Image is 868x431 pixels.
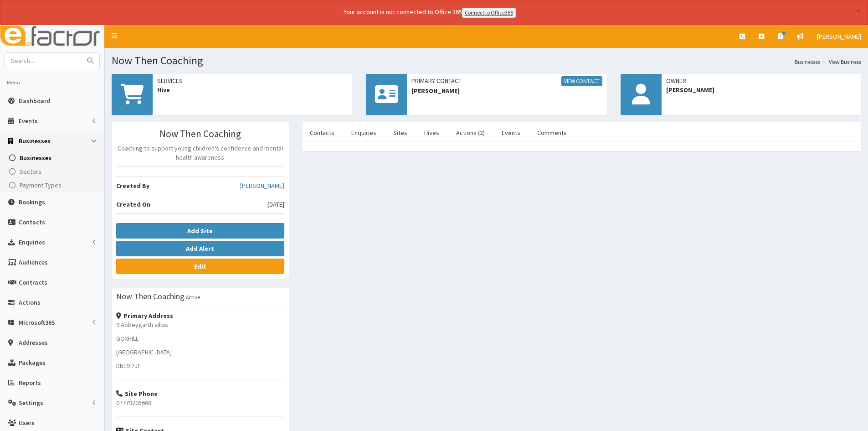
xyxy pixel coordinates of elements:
a: Sectors [2,165,104,178]
b: Created By [116,182,149,190]
h3: Now Then Coaching [116,129,284,139]
span: Reports [19,379,41,387]
span: [PERSON_NAME] [411,86,602,95]
p: 07779205668 [116,398,284,407]
span: Owner [666,76,857,85]
span: Addresses [19,338,48,347]
a: Events [494,123,528,142]
span: Enquiries [19,238,45,246]
a: Contacts [303,123,342,142]
a: Comments [530,123,574,142]
a: Payment Types [2,178,104,192]
div: Your account is not connected to Office 365 [163,7,696,18]
span: Sectors [20,167,41,176]
span: Services [157,76,348,85]
h3: Now Then Coaching [116,292,185,301]
span: [PERSON_NAME] [817,32,861,41]
button: × [856,6,861,16]
span: Users [19,419,35,427]
p: Coaching to support young children's confidence and mental health awareness [116,144,284,162]
span: [PERSON_NAME] [666,85,857,94]
span: Payment Types [20,181,62,189]
a: Businesses [2,151,104,165]
span: Contacts [19,218,45,226]
a: Connect to Office365 [462,8,516,18]
a: [PERSON_NAME] [240,181,284,190]
small: Active [186,294,200,301]
a: Actions (2) [449,123,492,142]
span: Hive [157,85,348,94]
a: [PERSON_NAME] [810,25,868,48]
strong: Site Phone [116,389,158,398]
span: Settings [19,399,43,407]
b: Created On [116,200,150,208]
a: Hives [417,123,447,142]
span: Contracts [19,278,47,286]
span: Packages [19,358,46,367]
a: Sites [386,123,415,142]
b: Add Alert [186,244,214,253]
span: Actions [19,298,41,306]
span: [DATE] [267,200,284,209]
b: Add Site [187,227,213,235]
span: Microsoft365 [19,318,55,327]
span: Dashboard [19,97,50,105]
span: Primary Contact [411,76,602,86]
p: 9 Abbeygarth villas [116,320,284,329]
span: Businesses [20,154,51,162]
p: [GEOGRAPHIC_DATA] [116,348,284,357]
span: Bookings [19,198,45,206]
p: GOXHILL [116,334,284,343]
button: Add Alert [116,241,284,256]
li: View Business [820,58,861,66]
span: Audiences [19,258,48,266]
a: Edit [116,259,284,274]
h1: Now Then Coaching [112,55,861,67]
a: Businesses [795,58,820,66]
a: View Contact [561,76,602,86]
b: Edit [194,262,206,270]
span: Events [19,117,38,125]
strong: Primary Address [116,312,173,320]
a: Enquiries [344,123,384,142]
p: DN19 7JF [116,361,284,370]
span: Businesses [19,137,51,145]
input: Search... [5,53,82,69]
